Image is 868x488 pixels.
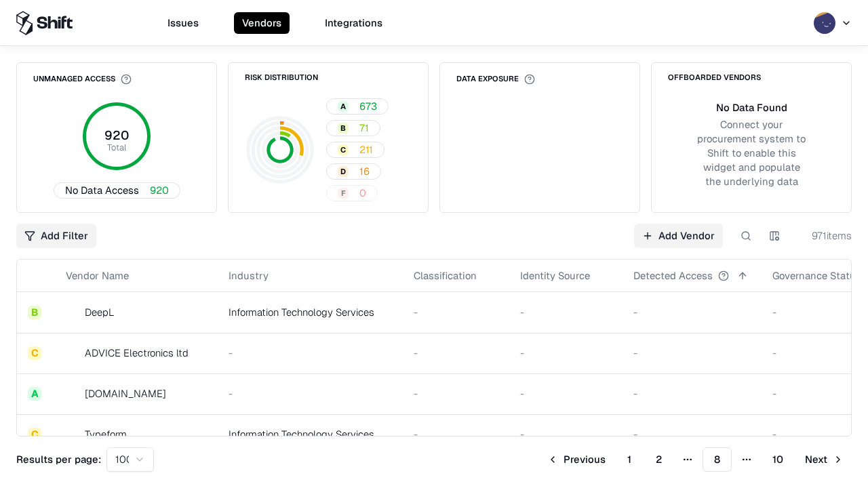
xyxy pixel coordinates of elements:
div: - [520,427,612,441]
button: A673 [326,98,389,115]
div: B [338,123,349,134]
div: - [414,386,498,401]
button: C211 [326,142,384,158]
button: Next [797,447,852,472]
p: Results per page: [16,452,101,466]
img: cybersafe.co.il [66,387,79,401]
div: - [633,305,751,319]
div: Offboarded Vendors [668,74,761,81]
div: Risk Distribution [245,74,318,81]
div: Identity Source [520,268,590,283]
div: - [520,346,612,360]
div: - [414,346,498,360]
button: 2 [645,447,673,472]
img: DeepL [66,306,79,319]
div: Data Exposure [456,74,535,85]
button: B71 [326,120,380,136]
div: - [229,346,392,360]
div: A [28,387,41,401]
div: Information Technology Services [229,427,392,441]
div: - [414,427,498,441]
div: Vendor Name [66,268,129,283]
span: 920 [150,183,169,197]
div: - [520,386,612,401]
div: D [338,166,349,177]
span: 673 [359,99,377,113]
span: 71 [359,121,369,135]
div: ADVICE Electronics ltd [85,346,189,360]
span: 16 [359,164,370,178]
img: ADVICE Electronics ltd [66,346,79,360]
button: Previous [539,447,614,472]
div: Unmanaged Access [33,74,132,85]
div: B [28,306,41,319]
a: Add Vendor [634,224,723,248]
button: Integrations [317,12,391,34]
div: C [28,346,41,360]
div: [DOMAIN_NAME] [85,386,166,401]
div: Governance Status [772,268,861,283]
div: Connect your procurement system to Shift to enable this widget and populate the underlying data [695,117,808,189]
button: Vendors [234,12,290,34]
div: Classification [414,268,477,283]
div: - [633,427,751,441]
div: 971 items [797,228,852,243]
tspan: Total [107,142,126,153]
button: 8 [703,447,732,472]
div: Information Technology Services [229,305,392,319]
button: 10 [762,447,794,472]
div: - [414,305,498,319]
div: Typeform [85,427,127,441]
button: Add Filter [16,224,96,248]
div: C [338,144,349,155]
button: Issues [159,12,207,34]
img: Typeform [66,428,79,441]
span: 211 [359,142,373,157]
nav: pagination [539,447,852,472]
div: - [520,305,612,319]
div: Detected Access [633,268,713,283]
button: D16 [326,163,381,180]
div: No Data Found [716,100,787,115]
div: C [28,428,41,441]
div: DeepL [85,305,114,319]
span: No Data Access [65,183,139,197]
div: A [338,101,349,112]
div: - [633,346,751,360]
div: - [229,386,392,401]
button: 1 [616,447,642,472]
button: No Data Access920 [54,182,180,199]
div: - [633,386,751,401]
div: Industry [229,268,269,283]
tspan: 920 [104,127,129,143]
